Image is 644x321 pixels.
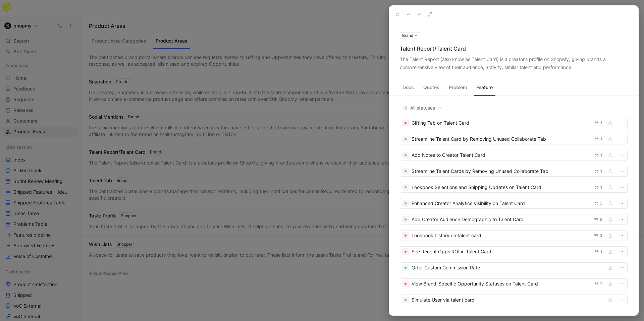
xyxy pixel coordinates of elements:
a: Simulate User via talent card [400,295,628,305]
button: 5 [593,200,604,207]
a: See Recent Opps ROI in Talent Card1 [400,246,628,257]
div: See Recent Opps ROI in Talent Card [412,248,590,256]
button: Problem [446,82,470,93]
button: 1 [593,168,604,175]
button: Brand [400,32,420,39]
button: 2 [593,280,604,287]
a: Lookbook Selections and Shipping Updates on Talent Card1 [400,182,628,193]
span: 2 [600,282,602,286]
a: Add Notes to Creator Talent Card1 [400,150,628,160]
span: 3 [600,234,602,238]
span: All statuses [402,104,442,112]
a: Offer Custom Commission Rate [400,262,628,273]
div: Add Creator Audience Demographic to Talent Card [412,215,590,223]
a: Enhanced Creator Analytics Visibility on Talent Card5 [400,198,628,209]
span: 1 [600,250,602,254]
div: Lookbook history on talent card [412,232,590,240]
div: Enhanced Creator Analytics Visibility on Talent Card [412,199,590,207]
div: Streamline Talent Cards by Removing Unused Collaborate Tab [412,167,590,175]
button: Quotes [421,82,442,93]
span: 5 [600,201,602,205]
span: 1 [600,137,602,141]
a: Lookbook history on talent card3 [400,230,628,241]
a: Add Creator Audience Demographic to Talent Card6 [400,214,628,225]
button: 1 [593,151,604,159]
span: 1 [600,121,602,125]
button: 3 [592,232,604,239]
div: View Brand-Specific Opportunity Statuses on Talent Card [412,280,590,288]
div: Lookbook Selections and Shipping Updates on Talent Card [412,183,590,191]
button: 1 [593,184,604,191]
div: Offer Custom Commission Rate [412,264,604,272]
span: 1 [600,185,602,189]
span: 1 [600,153,602,157]
a: Gifting Tab on Talent Card1 [400,118,628,128]
button: 1 [593,119,604,127]
button: All statuses [400,104,445,112]
a: Streamline Talent Card by Removing Unused Collaborate Tab1 [400,134,628,144]
div: Talent Report/Talent Card [400,45,628,53]
button: Docs [400,82,417,93]
span: 1 [600,169,602,173]
a: Streamline Talent Cards by Removing Unused Collaborate Tab1 [400,166,628,177]
button: Feature [474,82,495,93]
div: Streamline Talent Card by Removing Unused Collaborate Tab [412,135,590,143]
div: Simulate User via talent card [412,296,604,304]
button: 1 [593,135,604,143]
div: The Talent Report (also know as Talent Card) is a creator’s profile on ShopMy, giving brands a co... [400,55,628,71]
div: Gifting Tab on Talent Card [412,119,590,127]
button: 1 [593,248,604,255]
span: 6 [600,217,602,221]
a: View Brand-Specific Opportunity Statuses on Talent Card2 [400,278,628,289]
button: 6 [592,216,604,223]
div: Add Notes to Creator Talent Card [412,151,590,159]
